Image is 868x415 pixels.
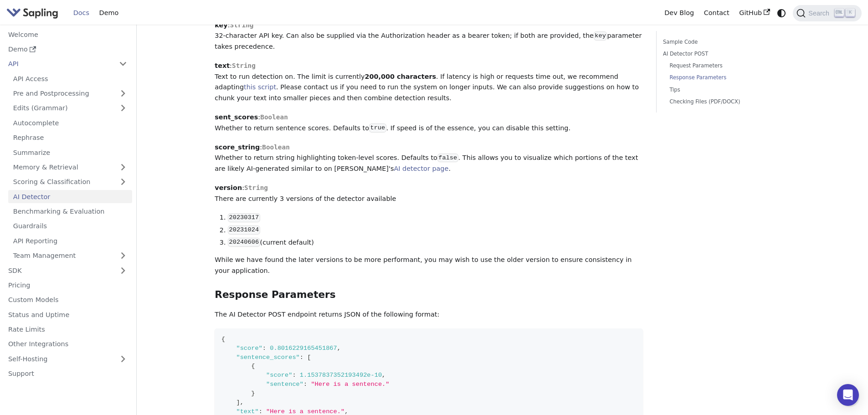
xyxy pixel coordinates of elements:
[3,338,132,351] a: Other Integrations
[307,354,311,361] span: [
[230,21,253,29] span: String
[215,289,643,301] h3: Response Parameters
[215,20,643,52] p: : 32-character API key. Can also be supplied via the Authorization header as a bearer token; if b...
[8,161,132,174] a: Memory & Retrieval
[437,154,458,163] code: false
[669,97,783,106] a: Checking Files (PDF/DOCX)
[251,363,255,369] span: {
[215,21,227,29] strong: key
[8,146,132,159] a: Summarize
[8,102,132,115] a: Edits (Grammar)
[3,308,132,321] a: Status and Uptime
[846,9,855,17] kbd: K
[669,86,783,94] a: Tips
[669,61,783,70] a: Request Parameters
[292,372,296,379] span: :
[8,87,132,100] a: Pre and Postprocessing
[594,31,607,41] code: key
[3,28,132,41] a: Welcome
[68,6,94,20] a: Docs
[266,408,344,415] span: "Here is a sentence."
[215,143,260,151] strong: score_string
[215,183,643,205] p: : There are currently 3 versions of the detector available
[240,399,244,406] span: ,
[8,116,132,129] a: Autocomplete
[8,205,132,218] a: Benchmarking & Evaluation
[260,113,288,121] span: Boolean
[221,336,225,343] span: {
[8,72,132,85] a: API Access
[699,6,734,20] a: Contact
[6,6,58,20] img: Sapling.ai
[3,293,132,307] a: Custom Models
[232,62,256,69] span: String
[659,6,699,20] a: Dev Blog
[228,225,260,235] code: 20231024
[244,184,268,191] span: String
[266,372,292,379] span: "score"
[3,264,114,277] a: SDK
[734,6,775,20] a: GitHub
[303,381,307,388] span: :
[344,408,348,415] span: ,
[114,57,132,71] button: Collapse sidebar category 'API'
[259,408,262,415] span: :
[806,10,835,17] span: Search
[663,50,786,58] a: AI Detector POST
[215,142,643,174] p: : Whether to return string highlighting token-level scores. Defaults to . This allows you to visu...
[669,73,783,82] a: Response Parameters
[369,123,386,133] code: true
[6,6,62,20] a: Sapling.ai
[8,175,132,189] a: Scoring & Classification
[270,345,337,352] span: 0.8016229165451867
[300,372,382,379] span: 1.1537837352193492e-10
[251,390,255,397] span: }
[236,399,240,406] span: ]
[215,113,258,121] strong: sent_scores
[114,264,132,277] button: Expand sidebar category 'SDK'
[394,165,448,172] a: AI detector page
[8,249,132,262] a: Team Management
[215,62,230,69] strong: text
[3,43,132,56] a: Demo
[775,6,788,20] button: Switch between dark and light mode (currently system mode)
[8,234,132,247] a: API Reporting
[300,354,303,361] span: :
[236,408,258,415] span: "text"
[236,345,262,352] span: "score"
[311,381,389,388] span: "Here is a sentence."
[215,309,643,320] p: The AI Detector POST endpoint returns JSON of the following format:
[215,61,643,104] p: : Text to run detection on. The limit is currently . If latency is high or requests time out, we ...
[8,131,132,144] a: Rephrase
[228,237,643,248] li: (current default)
[236,354,299,361] span: "sentence_scores"
[8,190,132,203] a: AI Detector
[837,384,859,406] div: Open Intercom Messenger
[228,213,260,222] code: 20230317
[3,279,132,292] a: Pricing
[244,83,276,91] a: this script
[94,6,123,20] a: Demo
[793,5,861,21] button: Search (Ctrl+K)
[215,112,643,134] p: : Whether to return sentence scores. Defaults to . If speed is of the essence, you can disable th...
[337,345,341,352] span: ,
[228,238,260,247] code: 20240606
[3,352,132,365] a: Self-Hosting
[262,143,290,151] span: Boolean
[262,345,266,352] span: :
[8,220,132,233] a: Guardrails
[266,381,303,388] span: "sentence"
[3,57,114,71] a: API
[663,38,786,46] a: Sample Code
[3,323,132,336] a: Rate Limits
[215,184,242,191] strong: version
[365,73,436,80] strong: 200,000 characters
[215,255,643,277] p: While we have found the later versions to be more performant, you may wish to use the older versi...
[3,367,132,380] a: Support
[382,372,385,379] span: ,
